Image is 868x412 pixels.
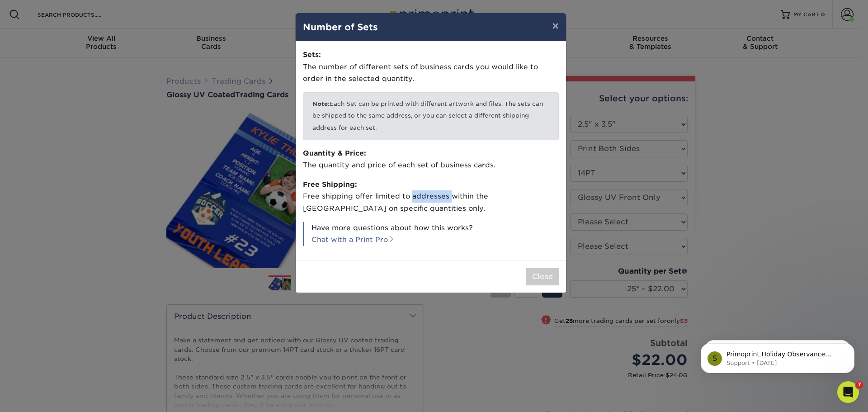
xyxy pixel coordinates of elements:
[687,324,868,388] iframe: Intercom notifications message
[303,20,559,34] h4: Number of Sets
[303,50,321,59] strong: Sets:
[303,147,559,171] p: The quantity and price of each set of business cards.
[856,381,863,388] span: 7
[303,149,366,157] strong: Quantity & Price:
[311,235,395,244] a: Chat with a Print Pro
[303,92,559,140] p: Each Set can be printed with different artwork and files. The sets can be shipped to the same add...
[303,222,559,246] p: Have more questions about how this works?
[312,100,330,107] b: Note:
[303,49,559,85] p: The number of different sets of business cards you would like to order in the selected quantity.
[526,268,559,285] button: Close
[303,179,559,215] p: Free shipping offer limited to addresses within the [GEOGRAPHIC_DATA] on specific quantities only.
[545,13,566,38] button: ×
[837,381,859,403] iframe: Intercom live chat
[303,180,357,189] strong: Free Shipping:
